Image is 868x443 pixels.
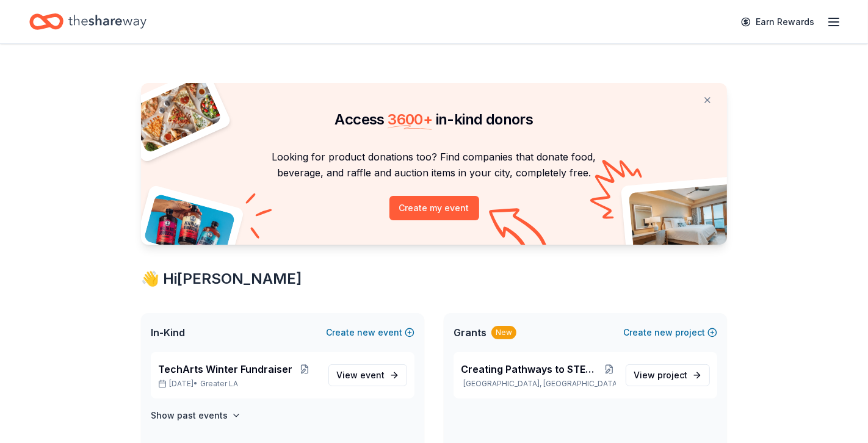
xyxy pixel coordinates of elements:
[734,11,822,33] a: Earn Rewards
[388,110,432,128] span: 3600 +
[389,196,479,220] button: Create my event
[328,364,407,386] a: View event
[141,269,727,289] div: 👋 Hi [PERSON_NAME]
[158,379,319,389] p: [DATE] •
[156,149,712,181] p: Looking for product donations too? Find companies that donate food, beverage, and raffle and auct...
[634,368,687,383] span: View
[491,326,516,339] div: New
[151,325,185,340] span: In-Kind
[623,325,717,340] button: Createnewproject
[657,370,687,380] span: project
[626,364,710,386] a: View project
[360,370,385,380] span: event
[200,379,238,389] span: Greater LA
[151,408,241,423] button: Show past events
[29,7,146,36] a: Home
[654,325,673,340] span: new
[326,325,414,340] button: Createnewevent
[158,362,292,376] span: TechArts Winter Fundraiser
[151,408,228,423] h4: Show past events
[357,325,375,340] span: new
[461,362,602,376] span: Creating Pathways to STEM for Marginalized Youth
[335,110,533,128] span: Access in-kind donors
[489,208,550,254] img: Curvy arrow
[128,76,223,154] img: Pizza
[336,368,385,383] span: View
[461,379,616,389] p: [GEOGRAPHIC_DATA], [GEOGRAPHIC_DATA]
[454,325,486,340] span: Grants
